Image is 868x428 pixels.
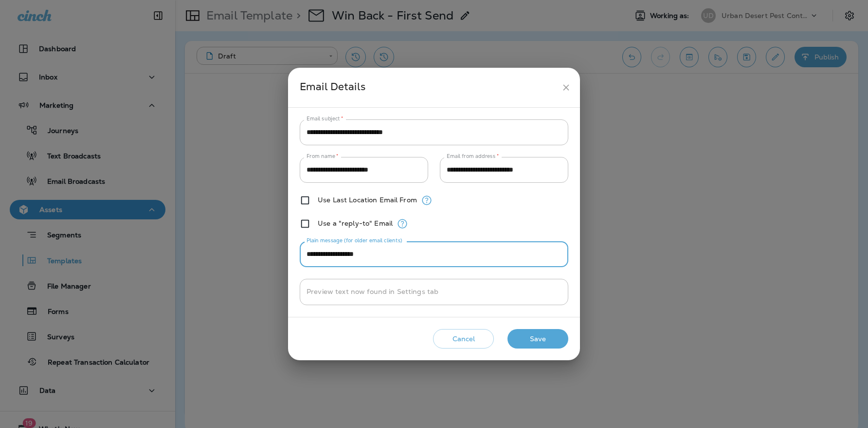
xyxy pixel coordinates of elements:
button: Save [507,329,568,349]
label: Email subject [307,115,344,122]
button: Cancel [433,329,494,349]
label: Email from address [447,153,499,160]
label: Use a "reply-to" Email [318,219,393,227]
button: close [557,78,575,97]
label: Use Last Location Email From [318,196,417,204]
div: Email Details [300,78,557,97]
label: From name [307,153,339,160]
label: Plain message (for older email clients) [307,237,402,244]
